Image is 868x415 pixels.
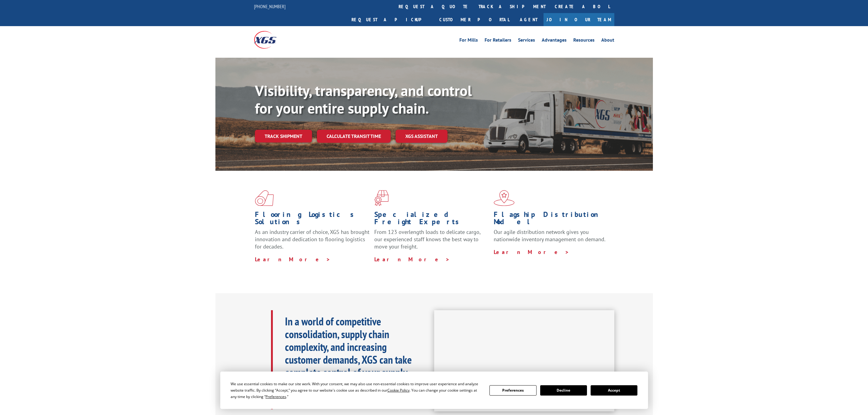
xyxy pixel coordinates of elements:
a: Track shipment [255,130,312,142]
div: Cookie Consent Prompt [220,372,648,409]
a: XGS ASSISTANT [396,130,448,143]
a: Calculate transit time [317,130,391,143]
a: Learn More > [374,256,450,263]
a: Customer Portal [435,13,514,26]
a: Join Our Team [544,13,614,26]
span: As an industry carrier of choice, XGS has brought innovation and dedication to flooring logistics... [255,228,369,250]
div: We use essential cookies to make our site work. With your consent, we may also use non-essential ... [231,381,482,400]
b: In a world of competitive consolidation, supply chain complexity, and increasing customer demands... [285,314,412,405]
a: For Mills [459,38,478,44]
span: Our agile distribution network gives you nationwide inventory management on demand. [494,228,606,243]
b: Visibility, transparency, and control for your entire supply chain. [255,81,472,118]
a: Learn More > [494,249,569,256]
iframe: XGS Logistics Solutions [434,310,614,412]
a: Services [518,38,535,44]
a: About [601,38,614,44]
a: Resources [573,38,595,44]
img: xgs-icon-flagship-distribution-model-red [494,190,515,206]
h1: Flooring Logistics Solutions [255,211,370,228]
a: [PHONE_NUMBER] [254,3,286,9]
h1: Flagship Distribution Model [494,211,609,228]
img: xgs-icon-focused-on-flooring-red [374,190,389,206]
a: For Retailers [485,38,511,44]
a: Learn More > [255,256,331,263]
button: Accept [591,385,637,396]
a: Agent [514,13,544,26]
button: Decline [540,385,587,396]
span: Cookie Policy [387,388,410,393]
a: Request a pickup [347,13,435,26]
img: xgs-icon-total-supply-chain-intelligence-red [255,190,274,206]
a: Advantages [542,38,567,44]
h1: Specialized Freight Experts [374,211,489,228]
p: From 123 overlength loads to delicate cargo, our experienced staff knows the best way to move you... [374,228,489,256]
span: Preferences [266,394,286,399]
button: Preferences [489,385,536,396]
